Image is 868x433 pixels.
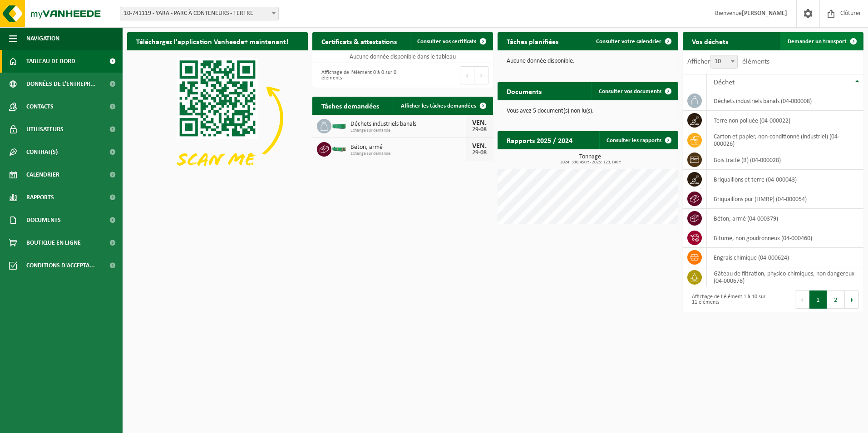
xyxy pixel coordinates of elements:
td: briquaillons et terre (04-000043) [707,170,863,189]
span: Rapports [26,186,54,209]
h2: Documents [498,82,551,100]
div: 29-08 [470,150,488,156]
span: Echange sur demande [350,128,466,133]
span: 2024: 330,450 t - 2025: 123,146 t [502,160,678,165]
span: Documents [26,209,61,231]
span: Données de l'entrepr... [26,73,96,95]
h2: Téléchargez l'application Vanheede+ maintenant! [127,32,297,50]
h3: Tonnage [502,154,678,165]
span: 10 [710,55,738,69]
div: VEN. [470,119,488,127]
a: Consulter votre calendrier [589,32,677,50]
span: Navigation [26,27,59,50]
td: gâteau de filtration, physico-chimiques, non dangereux (04-000678) [707,267,863,287]
img: Download de VHEPlus App [127,50,308,186]
label: Afficher éléments [687,58,769,65]
td: Aucune donnée disponible dans le tableau [312,50,493,63]
span: Contrat(s) [26,141,58,163]
p: Aucune donnée disponible. [507,58,669,64]
strong: [PERSON_NAME] [742,10,787,17]
td: bois traité (B) (04-000028) [707,150,863,170]
div: Affichage de l'élément 0 à 0 sur 0 éléments [317,65,398,85]
span: Consulter vos certificats [417,39,476,44]
a: Consulter vos certificats [410,32,492,50]
span: Boutique en ligne [26,231,81,254]
a: Consulter vos documents [592,82,677,100]
td: déchets industriels banals (04-000008) [707,91,863,111]
span: Béton, armé [350,144,466,151]
button: Next [845,290,859,309]
span: Tableau de bord [26,50,75,73]
span: Afficher les tâches demandées [401,103,476,109]
p: Vous avez 5 document(s) non lu(s). [507,108,669,114]
td: bitume, non goudronneux (04-000460) [707,228,863,248]
a: Afficher les tâches demandées [394,97,492,115]
div: 29-08 [470,127,488,133]
h2: Tâches demandées [312,97,388,114]
span: Déchet [714,79,735,86]
span: Calendrier [26,163,59,186]
button: Next [474,66,488,84]
span: Demander un transport [788,39,847,44]
span: 10-741119 - YARA - PARC À CONTENEURS - TERTRE [120,7,279,20]
span: Conditions d'accepta... [26,254,95,277]
td: engrais chimique (04-000624) [707,248,863,267]
img: HK-XC-10-GN-00 [331,144,347,153]
td: terre non polluée (04-000022) [707,111,863,130]
a: Consulter les rapports [599,131,677,149]
span: Consulter vos documents [599,89,661,94]
button: 2 [827,290,845,309]
a: Demander un transport [780,32,863,50]
td: carton et papier, non-conditionné (industriel) (04-000026) [707,130,863,150]
button: 1 [809,290,827,309]
h2: Certificats & attestations [312,32,406,50]
span: Déchets industriels banals [350,121,466,128]
button: Previous [460,66,474,84]
span: 10-741119 - YARA - PARC À CONTENEURS - TERTRE [120,7,278,20]
span: Echange sur demande [350,151,466,157]
div: VEN. [470,143,488,150]
span: Utilisateurs [26,118,64,141]
span: 10 [711,55,737,68]
span: Contacts [26,95,54,118]
td: briquaillons pur (HMRP) (04-000054) [707,189,863,209]
button: Previous [795,290,809,309]
span: Consulter votre calendrier [596,39,661,44]
div: Affichage de l'élément 1 à 10 sur 11 éléments [687,290,769,310]
img: HK-XC-20-GN-00 [331,121,347,129]
h2: Vos déchets [683,32,737,50]
td: béton, armé (04-000379) [707,209,863,228]
h2: Rapports 2025 / 2024 [498,131,582,149]
h2: Tâches planifiées [498,32,567,50]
